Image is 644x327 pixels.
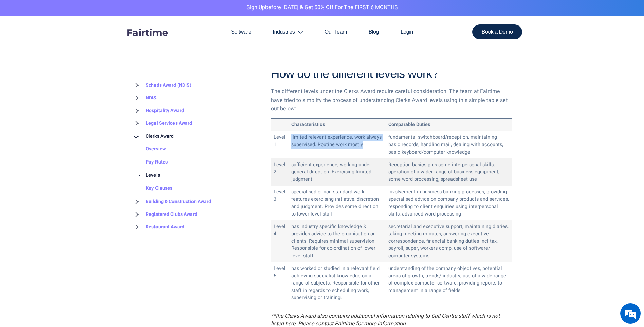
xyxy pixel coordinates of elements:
[386,262,512,304] td: understanding of the company objectives, potential areas of growth, trends/ industry, use of a wi...
[111,3,128,20] div: Minimize live chat window
[132,104,184,117] a: Hospitality Award
[12,132,50,137] div: Need Clerks Rates?
[289,131,386,158] td: limited relevant experience, work always supervised. Routine work mostly
[386,220,512,262] td: secretarial and executive support, maintaining diaries, taking meeting minutes, answering executi...
[132,117,192,130] a: Legal Services Award
[132,169,160,182] a: Levels
[132,221,184,234] a: Restaurant Award
[271,186,289,220] td: Level 3
[3,198,129,222] textarea: Enter details in the input field
[12,34,29,51] img: d_7003521856_operators_12627000000521031
[16,146,107,153] div: We'll Send Them to You
[132,195,211,208] a: Building & Construction Award
[386,158,512,186] td: Reception basics plus some interpersonal skills, operation of a wider range of business equipment...
[132,79,191,92] a: Schads Award (NDIS)
[220,16,262,48] a: Software
[289,186,386,220] td: specialised or non-standard work features exercising initiative, discretion and judgment. Provide...
[390,16,424,48] a: Login
[88,172,107,180] div: Submit
[271,131,289,158] td: Level 1
[388,121,430,128] strong: Comparable Duties
[246,3,265,12] a: Sign Up
[386,131,512,158] td: fundamental switchboard/reception, maintaining basic records, handling mail, dealing with account...
[271,262,289,304] td: Level 5
[271,158,289,186] td: Level 2
[482,29,513,35] span: Book a Demo
[271,87,512,114] p: The different levels under the Clerks Award require careful consideration. The team at Fairtime h...
[271,66,512,82] h2: How do the different levels work?
[132,79,261,234] nav: BROWSE TOPICS
[132,156,168,169] a: Pay Rates
[291,121,325,128] strong: Characteristics
[35,38,114,47] div: Need Clerks Rates?
[132,143,166,156] a: Overview
[132,182,172,195] a: Key Clauses
[5,3,639,12] p: before [DATE] & Get 50% Off for the FIRST 6 MONTHS
[271,220,289,262] td: Level 4
[132,92,157,105] a: NDIS
[289,262,386,304] td: has worked or studied in a relevant field achieving specialist knowledge on a range of subjects. ...
[386,186,512,220] td: involvement in business banking processes, providing specialised advice on company products and s...
[358,16,390,48] a: Blog
[472,24,522,39] a: Book a Demo
[289,220,386,262] td: has industry specific knowledge & provides advice to the organisation or clients. Requires minima...
[132,65,261,234] div: BROWSE TOPICS
[132,208,197,221] a: Registered Clubs Award
[314,16,358,48] a: Our Team
[262,16,314,48] a: Industries
[132,130,174,143] a: Clerks Award
[289,158,386,186] td: sufficient experience, working under general direction. Exercising limited judgment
